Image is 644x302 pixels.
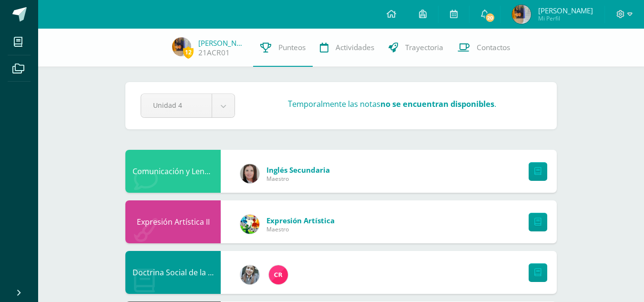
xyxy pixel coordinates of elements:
[125,251,221,294] div: Doctrina Social de la Iglesia
[240,164,259,183] img: 8af0450cf43d44e38c4a1497329761f3.png
[288,98,496,109] h3: Temporalmente las notas .
[266,225,335,233] span: Maestro
[183,46,194,58] span: 12
[405,42,443,52] span: Trayectoria
[266,216,335,225] span: Expresión Artística
[512,5,531,24] img: 7330a4e21801a316bdcc830b1251f677.png
[538,6,593,15] span: [PERSON_NAME]
[313,29,381,67] a: Actividades
[380,98,494,109] strong: no se encuentran disponibles
[240,265,259,284] img: cba4c69ace659ae4cf02a5761d9a2473.png
[172,37,191,56] img: 7330a4e21801a316bdcc830b1251f677.png
[240,215,259,234] img: 159e24a6ecedfdf8f489544946a573f0.png
[141,94,235,117] a: Unidad 4
[477,42,510,52] span: Contactos
[485,12,495,23] span: 20
[336,42,374,52] span: Actividades
[278,42,306,52] span: Punteos
[266,165,330,175] span: Inglés Secundaria
[198,48,230,58] a: 21ACR01
[381,29,450,67] a: Trayectoria
[269,265,288,284] img: 866c3f3dc5f3efb798120d7ad13644d9.png
[450,29,517,67] a: Contactos
[253,29,313,67] a: Punteos
[538,14,593,22] span: Mi Perfil
[125,150,221,193] div: Comunicación y Lenguaje L3 Inglés
[266,175,330,183] span: Maestro
[125,200,221,243] div: Expresión Artística II
[198,38,246,48] a: [PERSON_NAME]
[153,94,200,116] span: Unidad 4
